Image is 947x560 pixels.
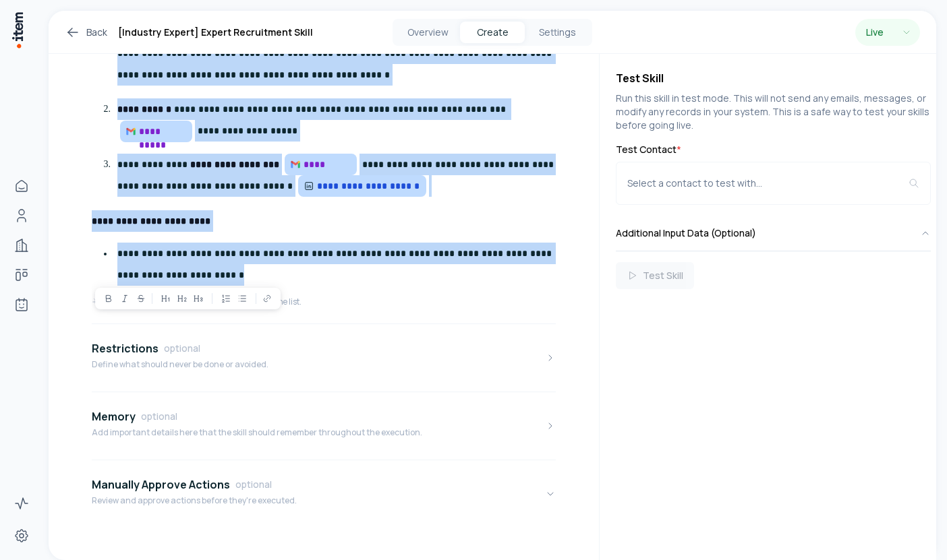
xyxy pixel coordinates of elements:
[616,70,931,86] h4: Test Skill
[92,330,556,386] button: RestrictionsoptionalDefine what should never be done or avoided.
[8,232,35,259] a: Companies
[525,22,590,43] button: Settings
[92,340,159,356] h4: Restrictions
[259,290,275,307] button: Link
[8,173,35,199] a: Home
[627,177,909,190] div: Select a contact to test with...
[92,427,422,438] p: Add important details here that the skill should remember throughout the execution.
[92,408,136,425] h4: Memory
[92,359,268,370] p: Define what should never be done or avoided.
[8,261,35,288] a: Deals
[235,478,272,491] span: optional
[164,342,200,355] span: optional
[92,297,302,307] div: To add actions, type / and select an action from the list.
[395,22,460,43] button: Overview
[8,522,35,549] a: Settings
[616,216,931,251] button: Additional Input Data (Optional)
[118,24,313,40] h1: [Industry Expert] Expert Recruitment Skill
[616,143,931,156] label: Test Contact
[92,522,556,533] div: Manually Approve ActionsoptionalReview and approve actions before they're executed.
[460,22,525,43] button: Create
[8,202,35,229] a: People
[8,291,35,318] a: Agents
[92,398,556,454] button: MemoryoptionalAdd important details here that the skill should remember throughout the execution.
[616,92,931,132] p: Run this skill in test mode. This will not send any emails, messages, or modify any records in yo...
[141,410,177,423] span: optional
[92,476,230,493] h4: Manually Approve Actions
[92,495,297,506] p: Review and approve actions before they're executed.
[8,490,35,517] a: Activity
[65,24,107,40] a: Back
[11,11,24,49] img: Item Brain Logo
[92,466,556,522] button: Manually Approve ActionsoptionalReview and approve actions before they're executed.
